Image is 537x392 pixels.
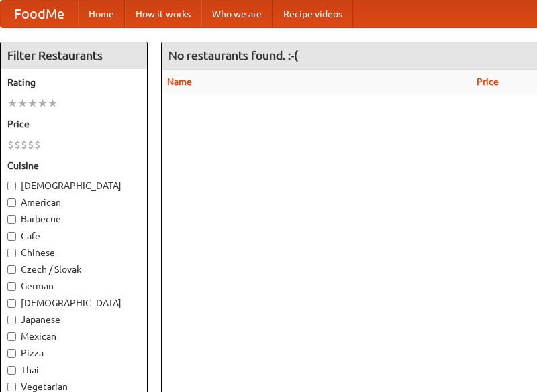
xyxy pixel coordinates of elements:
li: ★ [17,96,28,111]
a: Recipe videos [273,1,353,27]
input: Vegetarian [7,383,16,391]
li: ★ [48,96,58,111]
label: Mexican [7,330,140,343]
li: ★ [38,96,48,111]
li: ★ [28,96,38,111]
li: $ [28,137,34,152]
input: American [7,198,16,207]
input: [DEMOGRAPHIC_DATA] [7,299,16,308]
a: How it works [125,1,201,27]
label: German [7,279,140,293]
input: [DEMOGRAPHIC_DATA] [7,182,16,190]
input: Thai [7,366,16,375]
label: Barbecue [7,212,140,226]
label: American [7,196,140,209]
a: Who we are [201,1,273,27]
h5: Cuisine [7,159,140,172]
li: ★ [7,96,17,111]
a: Name [167,76,192,87]
label: Japanese [7,313,140,326]
label: Czech / Slovak [7,263,140,276]
label: [DEMOGRAPHIC_DATA] [7,296,140,310]
ng-pluralize: No restaurants found. :-( [168,49,298,62]
input: Czech / Slovak [7,265,16,274]
a: Price [477,76,499,87]
a: FoodMe [1,1,78,27]
h4: Filter Restaurants [1,42,147,69]
input: Barbecue [7,215,16,224]
input: Pizza [7,349,16,358]
input: German [7,282,16,291]
input: Mexican [7,332,16,341]
li: $ [21,137,28,152]
a: Home [78,1,125,27]
label: Thai [7,363,140,377]
label: Pizza [7,346,140,360]
li: $ [7,137,14,152]
h5: Rating [7,76,140,89]
h5: Price [7,117,140,131]
label: Chinese [7,246,140,259]
input: Japanese [7,316,16,324]
li: $ [34,137,41,152]
label: Cafe [7,229,140,243]
input: Cafe [7,232,16,241]
li: $ [14,137,21,152]
label: [DEMOGRAPHIC_DATA] [7,179,140,192]
input: Chinese [7,249,16,257]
